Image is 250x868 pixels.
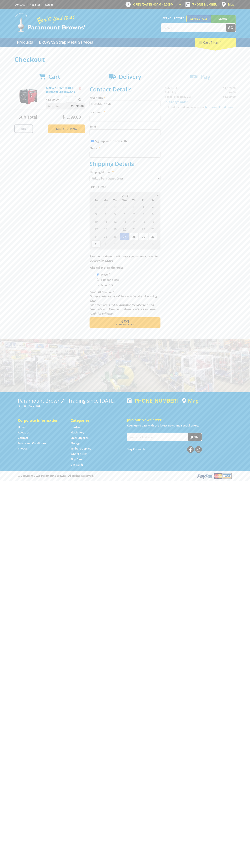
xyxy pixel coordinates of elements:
[71,436,88,440] a: Go to the Steel Supplies page
[91,240,101,248] span: 31
[71,425,83,429] a: Go to the Hardware page
[148,203,157,210] span: 2
[110,218,120,225] span: 12
[90,95,160,100] label: First name
[127,398,178,403] div: [PHONE_NUMBER]
[14,3,25,6] a: Go to the Contact page
[139,225,148,233] span: 22
[139,233,148,240] span: 29
[120,319,129,324] span: Next
[101,233,110,240] span: 25
[18,431,30,434] a: Go to the About Us page
[127,423,232,428] p: Keep up to date with the latest news and special offers.
[91,203,101,210] span: 27
[71,452,87,456] a: Go to the Wheelie Bins page
[139,240,148,248] span: 5
[188,433,202,441] button: Join
[97,273,99,276] input: Please select who will pick up the order.
[18,425,26,429] a: Go to the Home page
[182,398,199,404] a: View a map of Gepps Cross location
[197,473,232,479] img: PayPal, Mastercard, Visa accepted
[18,398,123,403] h3: Paramount Browns' - Trading since [DATE]
[121,194,129,197] span: [DATE]
[186,15,211,22] a: Gepps Cross
[90,255,158,262] em: Paramount Browns will contact you when your order is ready for pickup
[71,103,84,109] span: $1,399.00
[97,323,153,326] span: Confirm order
[129,198,138,203] span: Th
[90,170,160,174] label: Shipping Method
[90,146,160,150] label: Phone
[62,114,81,120] span: $1,399.00
[14,56,236,63] h1: Checkout
[148,198,157,203] span: Sa
[71,463,83,467] a: Go to the Gift Cards page
[18,441,46,445] a: Go to the Terms and Conditions page
[90,185,160,189] label: Pick Up Date
[71,431,84,434] a: Go to the Machinery page
[71,418,116,423] h5: Categories
[120,203,129,210] span: 30
[139,210,148,218] span: 8
[110,240,120,248] span: 2
[90,265,160,270] label: Who will pick up the order?
[19,114,37,120] span: Sub Total
[46,86,75,94] a: 6.0KW SILENT SERIES INVERTER GENERATOR
[90,110,160,114] label: Last name
[90,101,160,107] input: Please enter your first name.
[100,282,114,288] label: A Courier
[18,436,28,440] a: Go to the Contact page
[120,225,129,233] span: 20
[120,210,129,218] span: 6
[127,433,188,441] input: Your email address
[71,457,82,461] a: Go to the Skip Bins page
[18,418,63,423] h5: Corporate Information
[110,203,120,210] span: 29
[91,233,101,240] span: 24
[90,317,160,328] button: Next Confirm order
[91,218,101,225] span: 10
[129,240,138,248] span: 4
[120,218,129,225] span: 13
[36,38,96,47] a: Go to the BROWNS Scrap Metal Services page
[14,473,236,479] div: ® Copyright 2025 Paramount Browns'. All Rights Reserved.
[48,73,60,80] span: Cart
[101,203,110,210] span: 28
[148,240,157,248] span: 6
[120,240,129,248] span: 3
[110,233,120,240] span: 26
[18,447,27,450] a: Go to the Privacy page
[101,240,110,248] span: 1
[139,203,148,210] span: 1
[46,97,65,102] p: $1,399.00
[129,210,138,218] span: 7
[101,198,110,203] span: Mo
[101,210,110,218] span: 4
[91,225,101,233] span: 17
[45,3,53,6] a: Log in
[139,218,148,225] span: 15
[90,151,160,158] input: Please enter your telephone number.
[95,139,129,143] label: Sign up for the newsletter
[161,24,226,32] input: Search
[91,210,101,218] span: 3
[101,218,110,225] span: 11
[127,445,202,453] div: Stay Connected
[90,86,160,93] h2: Contact Details
[100,271,111,278] label: Myself
[110,225,120,233] span: 19
[18,403,123,408] p: [STREET_ADDRESS]
[148,218,157,225] span: 16
[90,124,160,129] label: Email
[30,3,40,6] a: Go to the registration page
[101,225,110,233] span: 18
[14,38,36,47] a: Go to the Products page
[90,175,160,182] select: Please select a shipping method.
[129,233,138,240] span: 28
[110,198,120,203] span: Tu
[151,3,174,6] span: 8:00am - 5:00pm
[139,198,148,203] span: Fr
[71,447,91,450] a: Go to the Timber Supplies page
[18,86,39,107] img: 6.0KW SILENT SERIES INVERTER GENERATOR
[79,86,81,90] a: Remove from cart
